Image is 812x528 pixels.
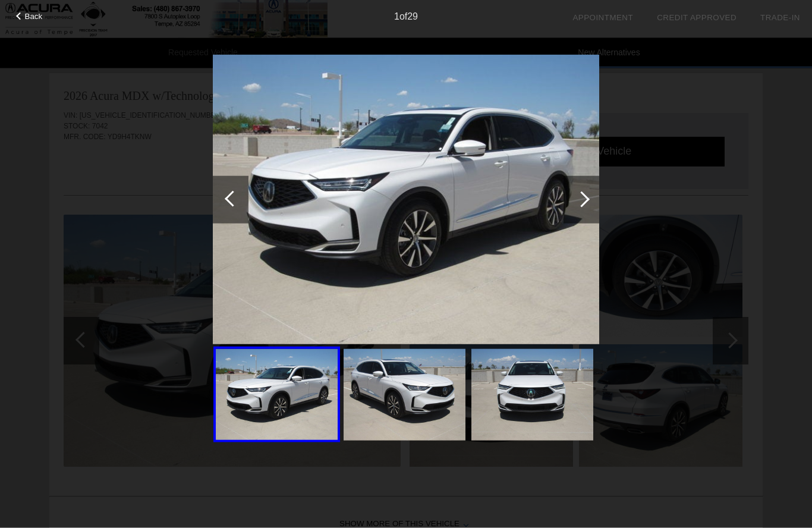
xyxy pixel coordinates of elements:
[572,13,633,22] a: Appointment
[407,11,418,21] span: 29
[213,55,599,345] img: 1.jpg
[25,12,43,21] span: Back
[657,13,737,22] a: Credit Approved
[344,349,465,441] img: 2.jpg
[760,13,800,22] a: Trade-In
[394,11,399,21] span: 1
[471,349,593,441] img: 3.jpg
